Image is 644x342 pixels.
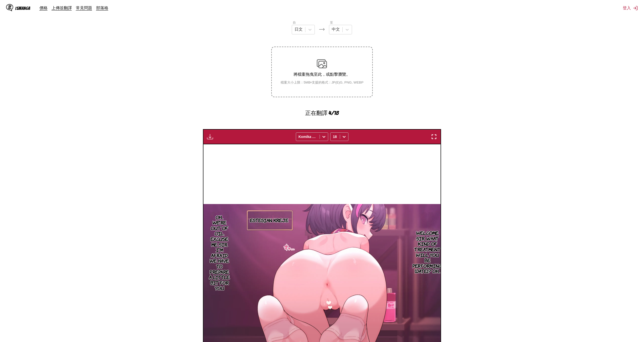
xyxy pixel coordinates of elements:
[411,229,443,275] p: Welcome, sir. What kind of treatment will you be performing [DATE]? Oh...
[277,72,368,77] p: 將檔案拖曳至此，或點擊瀏覽。
[277,80,368,85] small: 檔案大小上限：5MB • 支援的格式：JP(E)G, PNG, WEBP
[96,5,108,10] a: 部落格
[319,26,325,32] img: Languages icon
[249,216,289,224] p: Estesian Kreje
[76,5,92,10] a: 常見問題
[623,5,638,11] button: 登入
[431,134,437,140] img: Enter fullscreen
[207,134,213,140] img: Download translated images
[15,6,30,11] div: IsManga
[6,4,13,11] img: IsManga Logo
[330,21,333,24] label: 至
[52,5,72,10] a: 上傳並翻譯
[633,6,638,11] img: Sign out
[39,5,48,10] a: 價格
[207,213,232,292] p: Oh... we're out of oil. Excuse me, sir. I'm afraid we have to prepare a little bit for you
[271,109,372,117] p: 正在翻譯 4/18
[293,21,296,24] label: 自
[6,4,39,12] a: IsManga LogoIsManga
